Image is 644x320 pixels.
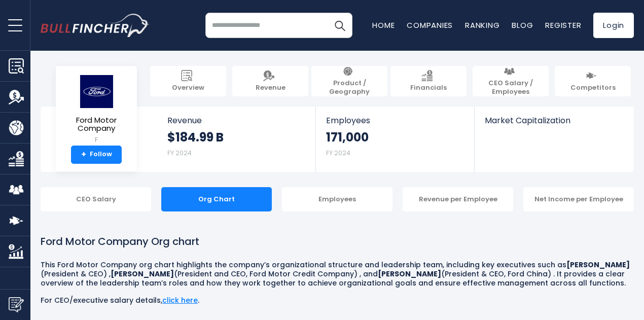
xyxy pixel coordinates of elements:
[172,84,204,92] span: Overview
[327,13,352,38] button: Search
[41,187,151,211] div: CEO Salary
[570,84,616,92] span: Competitors
[555,66,631,96] a: Competitors
[282,187,392,211] div: Employees
[167,149,192,157] small: FY 2024
[326,129,369,145] strong: 171,000
[473,66,549,96] a: CEO Salary / Employees
[465,20,499,30] a: Ranking
[150,66,226,96] a: Overview
[311,66,387,96] a: Product / Geography
[41,234,634,249] h1: Ford Motor Company Org chart
[64,116,129,133] span: Ford Motor Company
[316,106,474,172] a: Employees 171,000 FY 2024
[407,20,453,30] a: Companies
[372,20,395,30] a: Home
[71,146,122,164] a: +Follow
[566,260,630,270] b: [PERSON_NAME]
[41,296,634,305] p: For CEO/executive salary details, .
[232,66,308,96] a: Revenue
[41,14,150,37] a: Go to homepage
[410,84,447,92] span: Financials
[64,135,129,145] small: F
[167,116,306,125] span: Revenue
[326,149,350,157] small: FY 2024
[41,14,150,37] img: bullfincher logo
[316,79,382,96] span: Product / Geography
[512,20,533,30] a: Blog
[403,187,513,211] div: Revenue per Employee
[256,84,285,92] span: Revenue
[167,129,224,145] strong: $184.99 B
[161,187,272,211] div: Org Chart
[157,106,316,172] a: Revenue $184.99 B FY 2024
[81,150,86,159] strong: +
[485,116,623,125] span: Market Capitalization
[390,66,467,96] a: Financials
[41,260,634,288] p: This Ford Motor Company org chart highlights the company’s organizational structure and leadershi...
[378,269,441,279] b: [PERSON_NAME]
[478,79,544,96] span: CEO Salary / Employees
[111,269,174,279] b: [PERSON_NAME]
[545,20,581,30] a: Register
[162,295,198,305] a: click here
[475,106,633,143] a: Market Capitalization
[593,13,634,38] a: Login
[523,187,634,211] div: Net Income per Employee
[326,116,463,125] span: Employees
[63,74,129,146] a: Ford Motor Company F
